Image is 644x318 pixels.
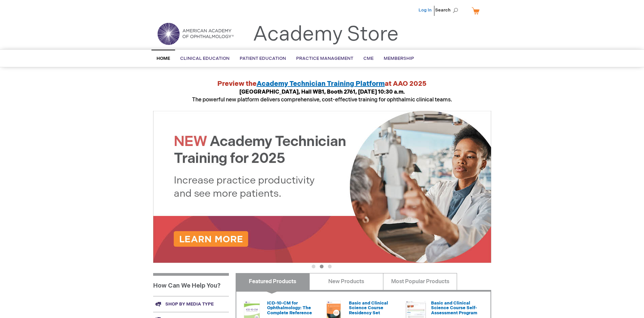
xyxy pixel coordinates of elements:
[236,273,310,290] a: Featured Products
[157,56,170,61] span: Home
[383,273,457,290] a: Most Popular Products
[296,56,353,61] span: Practice Management
[309,273,383,290] a: New Products
[349,300,388,316] a: Basic and Clinical Science Course Residency Set
[267,300,312,316] a: ICD-10-CM for Ophthalmology: The Complete Reference
[240,56,286,61] span: Patient Education
[180,56,230,61] span: Clinical Education
[328,265,332,268] button: 3 of 3
[153,273,229,296] h1: How Can We Help You?
[320,265,324,268] button: 2 of 3
[217,80,427,88] strong: Preview the at AAO 2025
[431,300,477,316] a: Basic and Clinical Science Course Self-Assessment Program
[435,3,461,17] span: Search
[239,89,405,95] strong: [GEOGRAPHIC_DATA], Hall WB1, Booth 2761, [DATE] 10:30 a.m.
[192,89,452,103] span: The powerful new platform delivers comprehensive, cost-effective training for ophthalmic clinical...
[253,22,399,47] a: Academy Store
[312,265,315,268] button: 1 of 3
[257,80,385,88] a: Academy Technician Training Platform
[363,56,374,61] span: CME
[419,7,432,13] a: Log In
[153,296,229,312] a: Shop by media type
[384,56,414,61] span: Membership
